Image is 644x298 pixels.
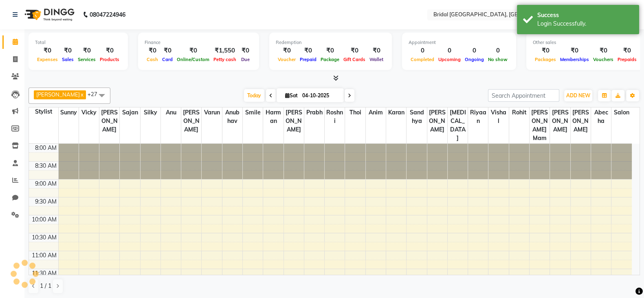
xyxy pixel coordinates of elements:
div: 9:00 AM [33,180,58,188]
span: [PERSON_NAME] [99,107,119,135]
span: Upcoming [436,57,463,62]
div: 11:00 AM [30,251,58,260]
span: [PERSON_NAME] [36,91,80,98]
span: Prabh [304,107,324,118]
span: Karan [386,107,406,118]
div: ₹0 [615,46,639,55]
img: logo [21,3,77,26]
span: Petty cash [211,57,238,62]
span: Anubhav [222,107,242,126]
div: 8:30 AM [33,162,58,170]
span: Today [244,89,264,102]
span: Completed [409,57,436,62]
div: ₹0 [175,46,211,55]
div: Total [35,39,121,46]
div: ₹0 [533,46,558,55]
span: Expenses [35,57,60,62]
div: ₹0 [238,46,253,55]
span: Smile [243,107,263,118]
span: Sat [283,92,300,99]
div: ₹0 [341,46,367,55]
span: [PERSON_NAME] [427,107,447,135]
span: Vouchers [591,57,615,62]
button: ADD NEW [564,90,592,101]
div: 10:00 AM [30,215,58,224]
div: ₹0 [160,46,175,55]
div: Finance [145,39,253,46]
span: [PERSON_NAME] [181,107,201,135]
span: Harman [263,107,283,126]
div: ₹0 [276,46,298,55]
span: [PERSON_NAME] [284,107,304,135]
div: 0 [436,46,463,55]
span: Cash [145,57,160,62]
span: [PERSON_NAME] mam [530,107,549,143]
b: 08047224946 [90,3,125,26]
input: Search Appointment [488,89,559,102]
span: Packages [533,57,558,62]
span: Products [98,57,121,62]
span: Vicky [79,107,99,118]
input: 2025-10-04 [300,90,341,102]
div: ₹0 [591,46,615,55]
span: Anu [161,107,181,118]
span: Package [319,57,341,62]
div: 10:30 AM [30,233,58,242]
span: Prepaid [298,57,319,62]
span: Vishal [488,107,508,126]
div: ₹0 [35,46,60,55]
span: Services [76,57,98,62]
div: Login Successfully. [537,20,633,28]
div: 9:30 AM [33,197,58,206]
div: 0 [409,46,436,55]
span: 1 / 1 [40,282,51,290]
div: ₹0 [76,46,98,55]
span: [PERSON_NAME] [571,107,591,135]
span: Sajan [120,107,140,118]
span: Riyaan [468,107,488,126]
div: ₹0 [558,46,591,55]
div: 8:00 AM [33,144,58,152]
span: Silky [141,107,160,118]
div: ₹0 [60,46,76,55]
div: Stylist [29,107,58,116]
span: [PERSON_NAME] [550,107,570,135]
span: Voucher [276,57,298,62]
a: x [80,91,84,98]
div: ₹0 [298,46,319,55]
div: 0 [486,46,510,55]
div: Appointment [409,39,510,46]
span: Rohit [509,107,529,118]
div: ₹0 [319,46,341,55]
div: ₹0 [367,46,385,55]
span: Card [160,57,175,62]
span: Anim [366,107,386,118]
span: Abecha [591,107,611,126]
div: ₹0 [98,46,121,55]
span: ADD NEW [566,92,590,99]
span: Wallet [367,57,385,62]
span: +27 [88,91,103,97]
div: ₹1,550 [211,46,238,55]
span: Varun [202,107,222,118]
span: Memberships [558,57,591,62]
span: Roshni [325,107,345,126]
span: Sandhya [407,107,426,126]
div: Success [537,11,633,20]
div: 11:30 AM [30,269,58,278]
span: Prepaids [615,57,639,62]
div: Redemption [276,39,385,46]
span: No show [486,57,510,62]
span: salon [611,107,632,118]
span: Sunny [59,107,79,118]
span: Due [239,57,252,62]
span: Online/Custom [175,57,211,62]
span: Ongoing [463,57,486,62]
span: [MEDICAL_DATA] [448,107,468,143]
span: Thoi [345,107,365,118]
div: 0 [463,46,486,55]
span: Gift Cards [341,57,367,62]
div: ₹0 [145,46,160,55]
span: Sales [60,57,76,62]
